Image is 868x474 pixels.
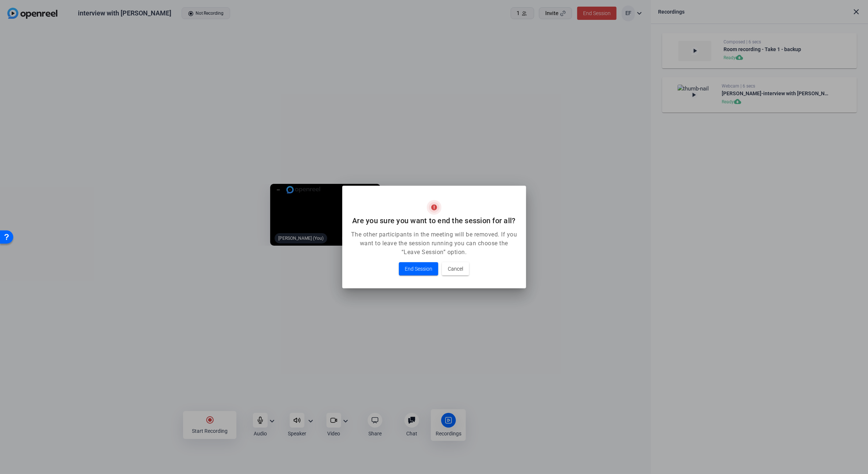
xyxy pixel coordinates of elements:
h2: Are you sure you want to end the session for all? [351,215,517,227]
p: The other participants in the meeting will be removed. If you want to leave the session running y... [351,230,517,257]
span: Cancel [448,264,463,273]
button: Cancel [442,262,469,275]
span: End Session [405,264,432,273]
button: End Session [399,262,438,275]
